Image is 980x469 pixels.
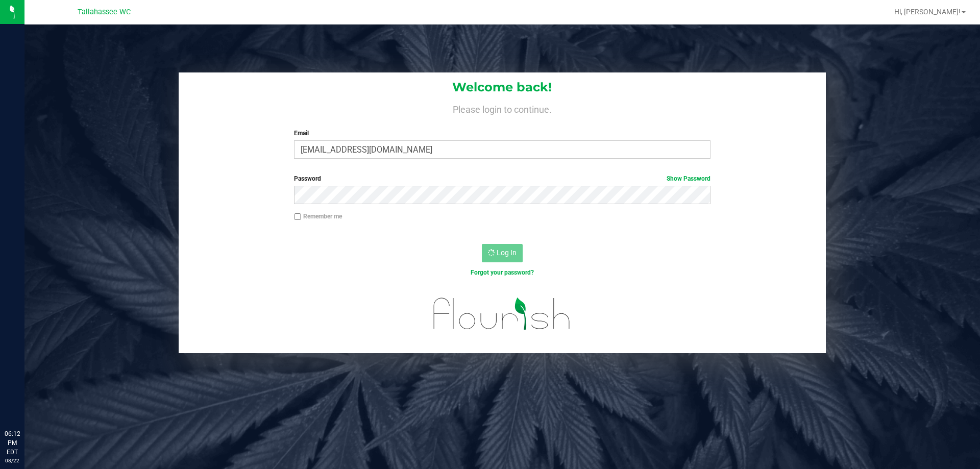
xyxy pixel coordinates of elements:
[179,81,826,94] h1: Welcome back!
[294,175,321,182] span: Password
[667,175,710,182] a: Show Password
[5,457,20,464] p: 08/22
[482,244,523,262] button: Log In
[294,129,710,138] label: Email
[5,429,20,457] p: 06:12 PM EDT
[294,212,342,221] label: Remember me
[179,102,826,114] h4: Please login to continue.
[78,8,131,16] span: Tallahassee WC
[421,288,583,340] img: flourish_logo.svg
[894,8,961,16] span: Hi, [PERSON_NAME]!
[497,249,517,257] span: Log In
[294,213,301,220] input: Remember me
[471,269,534,276] a: Forgot your password?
